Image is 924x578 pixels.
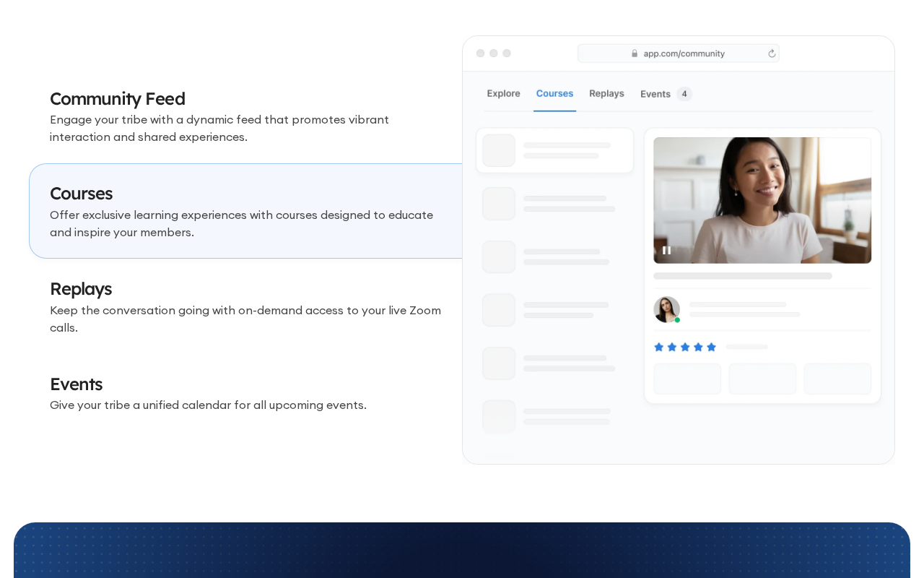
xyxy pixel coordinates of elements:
h3: Replays [50,277,442,301]
p: Offer exclusive learning experiences with courses designed to educate and inspire your members. [50,206,442,241]
p: Engage your tribe with a dynamic feed that promotes vibrant interaction and shared experiences. [50,111,442,145]
h3: Community Feed [50,87,442,111]
img: An illustration of Courses Page [463,36,894,464]
h3: Courses [50,181,442,206]
p: Give your tribe a unified calendar for all upcoming events. [50,396,442,413]
p: Keep the conversation going with on-demand access to your live Zoom calls. [50,301,442,336]
h3: Events [50,372,442,397]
